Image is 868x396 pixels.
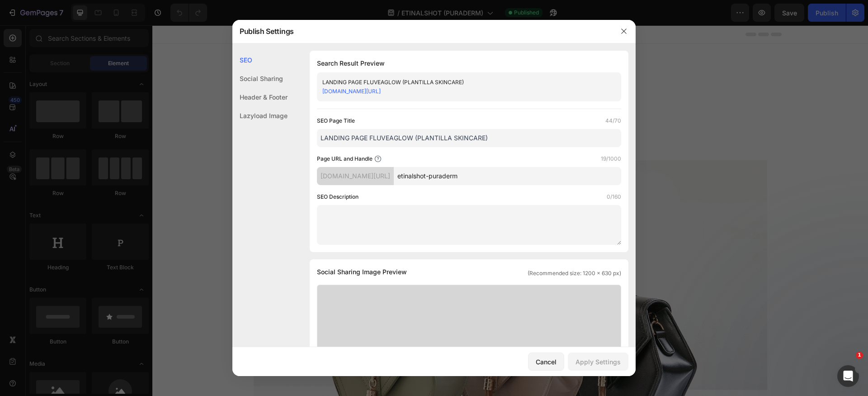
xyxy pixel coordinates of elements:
div: Header & Footer [232,88,288,106]
div: Apply Settings [576,357,621,367]
i: (Si ya te cansaste de las líneas, arrugas y manchitas, lee cada palabra tu solución está aquí.) [88,72,389,81]
span: 1 [856,352,863,359]
label: SEO Description [317,192,359,201]
button: Apply Settings [568,353,628,371]
span: (Recommended size: 1200 x 630 px) [528,269,621,277]
label: 0/160 [607,192,621,201]
div: [DOMAIN_NAME][URL] [317,167,394,185]
label: SEO Page Title [317,116,355,125]
div: LANDING PAGE FLUVEAGLOW (PLANTILLA SKINCARE) [322,78,601,87]
a: [DOMAIN_NAME][URL] [322,88,381,95]
div: Publish Settings [232,19,612,43]
input: Handle [394,167,621,185]
h1: Search Result Preview [317,58,621,69]
label: 19/1000 [601,154,621,163]
span: Social Sharing Image Preview [317,267,407,277]
div: SEO [232,51,288,69]
div: Cancel [536,357,557,367]
div: Social Sharing [232,69,288,88]
label: 44/70 [605,116,621,125]
strong: ¿Sufres de alguno de estos problemas bajo los ojos? [95,45,358,58]
iframe: Intercom live chat [837,365,859,387]
button: Cancel [528,353,564,371]
label: Page URL and Handle [317,154,373,163]
div: Lazyload Image [232,106,288,125]
input: Title [317,129,621,147]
